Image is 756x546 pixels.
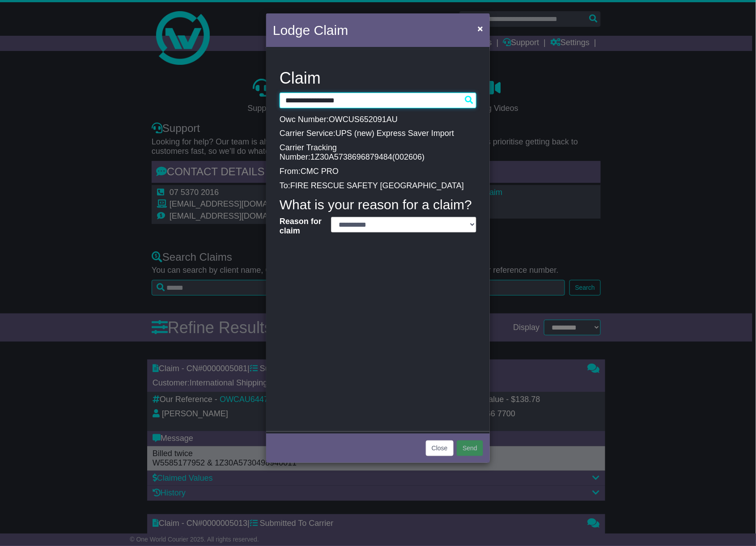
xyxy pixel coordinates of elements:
[290,181,464,190] span: FIRE RESCUE SAFETY [GEOGRAPHIC_DATA]
[426,440,454,456] button: Close
[310,152,392,161] span: 1Z30A5738696879484
[280,129,476,139] p: Carrier Service:
[473,19,488,38] button: Close
[336,129,454,138] span: UPS (new) Express Saver Import
[329,115,398,124] span: OWCUS652091AU
[478,23,483,34] span: ×
[395,152,422,161] span: 002606
[275,217,327,236] label: Reason for claim
[280,69,476,87] h3: Claim
[457,440,483,456] button: Send
[273,20,348,40] h4: Lodge Claim
[280,115,476,125] p: Owc Number:
[280,167,476,177] p: From:
[301,167,339,176] span: CMC PRO
[280,143,476,162] p: Carrier Tracking Number: ( )
[280,181,476,191] p: To:
[280,197,476,212] h4: What is your reason for a claim?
